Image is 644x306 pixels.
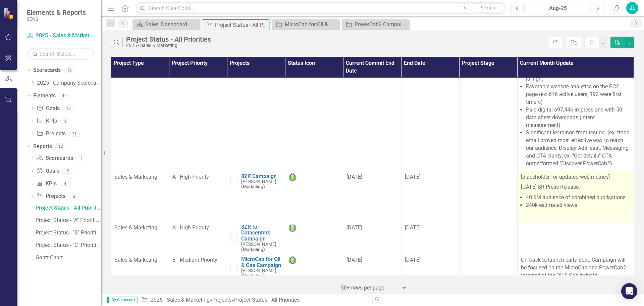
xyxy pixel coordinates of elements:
[37,117,57,125] a: KPIs
[34,215,101,226] a: Project Status - "A" Priorities - Excludes NPI
[227,171,285,222] td: Double-Click to Edit Right Click for Context Menu
[215,21,268,29] div: Project Status - All Priorities
[517,10,634,171] td: Double-Click to Edit
[526,194,630,202] li: 40.6M audience of combined publications
[285,171,343,222] td: Double-Click to Edit
[241,179,281,189] small: [PERSON_NAME] (Marketing)
[459,222,517,254] td: Double-Click to Edit
[521,182,630,192] p: [DATE] 8R Press Release:
[285,10,343,171] td: Double-Click to Edit
[285,222,343,254] td: Double-Click to Edit
[114,257,157,263] span: Sales & Marketing
[33,92,56,100] a: Elements
[27,32,94,40] a: 2025 - Sales & Marketing
[241,242,281,252] small: [PERSON_NAME] (Marketing)
[126,36,211,43] div: Project Status - All Priorities
[526,2,590,14] button: Aug-25
[405,174,421,180] span: [DATE]
[27,16,86,22] small: SENS
[36,155,73,162] a: Scorecards
[227,254,285,292] td: Double-Click to Edit Right Click for Context Menu
[621,283,637,299] div: Open Intercom Messenger
[459,10,517,171] td: Double-Click to Edit
[34,240,101,251] a: Project Status - "C" Priorities
[36,167,59,175] a: Goals
[114,224,157,231] span: Sales & Marketing
[172,174,209,180] span: A - High Priority
[27,48,94,60] input: Search Below...
[274,20,337,29] a: MicroCab for Oil & Gas Campaign
[63,168,73,174] div: 2
[517,254,634,292] td: Double-Click to Edit
[60,118,71,124] div: 9
[526,106,630,129] li: Paid digital 697,446 impressions with 50 data sheet downloads (intent measurement).
[55,144,66,149] div: 12
[528,4,588,12] div: Aug-25
[36,192,65,200] a: Projects
[36,255,101,261] div: Gantt Chart
[37,105,59,113] a: Goals
[3,8,15,19] img: ClearPoint Strategy
[285,254,343,292] td: Double-Click to Edit
[134,20,198,29] a: Sales: Dashboard
[37,130,65,138] a: Projects
[126,43,211,48] div: 2025 - Sales & Marketing
[145,20,198,29] div: Sales: Dashboard
[69,131,80,137] div: 21
[63,105,74,111] div: 10
[405,224,421,231] span: [DATE]
[36,180,56,188] a: KPIs
[227,10,285,171] td: Double-Click to Edit Right Click for Context Menu
[34,252,101,263] a: Gantt Chart
[34,227,101,238] a: Project Status - "B" Priorities
[114,174,157,180] span: Sales & Marketing
[626,2,638,14] button: JL
[172,224,209,231] span: A - High Priority
[33,67,61,74] a: Scorecards
[27,8,86,16] span: Elements & Reports
[241,224,281,242] a: 8ZR for Datacenters Campaign
[241,256,281,268] a: MicroCab for Oil & Gas Campaign
[517,222,634,254] td: Double-Click to Edit
[227,222,285,254] td: Double-Click to Edit Right Click for Context Menu
[59,93,70,98] div: 40
[346,174,362,180] span: [DATE]
[355,20,407,29] div: PowerCab2 Campaign
[60,181,71,186] div: 4
[459,254,517,292] td: Double-Click to Edit
[241,268,281,278] small: [PERSON_NAME] (Marketing)
[471,3,504,13] button: Search
[234,297,300,303] div: Project Status - All Priorities
[346,257,362,263] span: [DATE]
[526,129,630,167] li: Significant learnings from testing (ex: trade email proved most effective way to reach our audien...
[172,257,217,263] span: B - Medium Priority
[212,297,231,303] a: Projects
[521,173,630,182] p: [placeholder for updated web metrics]
[36,242,101,248] div: Project Status - "C" Priorities
[459,171,517,222] td: Double-Click to Edit
[33,143,52,150] a: Reports
[37,79,101,87] a: 2025 - Company Scorecard
[107,297,138,303] span: By Scorecard
[517,171,634,222] td: Double-Click to Edit
[64,68,75,73] div: 10
[405,257,421,263] span: [DATE]
[526,202,630,209] li: 240k estimated views
[526,83,630,106] li: Favorable website analytics on the PC2 page (ex: 676 active users, 192 were first timers)
[136,2,506,14] input: Search ClearPoint...
[288,173,297,181] img: Green: On Track
[288,224,297,232] img: Green: On Track
[141,296,367,304] div: » »
[288,256,297,264] img: Green: On Track
[36,205,101,211] div: Project Status - All Priorities
[285,20,337,29] div: MicroCab for Oil & Gas Campaign
[241,173,281,179] a: 8ZR Campaign
[343,20,407,29] a: PowerCab2 Campaign
[76,156,87,161] div: 1
[69,193,79,199] div: 5
[34,203,101,213] a: Project Status - All Priorities
[346,224,362,231] span: [DATE]
[481,5,495,10] span: Search
[151,297,210,303] a: 2025 - Sales & Marketing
